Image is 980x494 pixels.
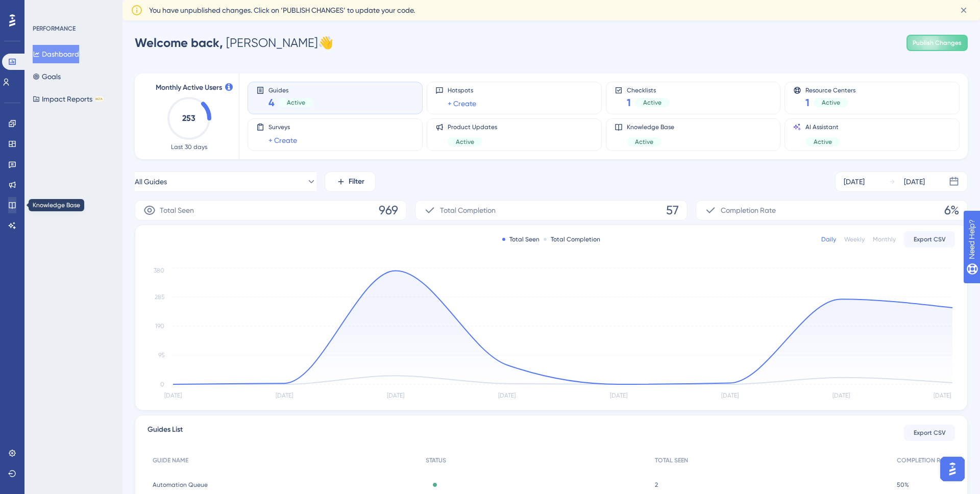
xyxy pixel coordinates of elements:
span: Welcome back, [135,35,223,50]
div: PERFORMANCE [33,24,76,33]
span: Active [635,138,653,146]
span: Product Updates [448,123,497,131]
span: Total Seen [160,204,194,216]
button: Dashboard [33,45,79,63]
div: [DATE] [904,176,925,188]
span: Active [643,98,661,107]
div: Daily [821,235,836,243]
a: + Create [268,134,297,146]
button: Filter [325,171,376,192]
span: Knowledge Base [627,123,674,131]
span: 2 [655,481,658,489]
tspan: [DATE] [498,392,516,399]
a: + Create [448,97,476,110]
div: Weekly [844,235,865,243]
text: 253 [182,113,195,123]
button: Publish Changes [906,35,968,51]
button: Goals [33,67,61,86]
iframe: UserGuiding AI Assistant Launcher [937,454,968,484]
tspan: [DATE] [721,392,739,399]
span: Checklists [627,86,670,93]
span: Publish Changes [913,39,962,47]
span: 57 [666,202,679,218]
div: Total Completion [544,235,600,243]
span: 50% [897,481,909,489]
span: Filter [349,176,364,188]
div: [DATE] [844,176,865,188]
span: Export CSV [914,235,946,243]
span: COMPLETION RATE [897,456,950,464]
span: TOTAL SEEN [655,456,688,464]
tspan: 285 [155,293,164,301]
tspan: [DATE] [164,392,182,399]
tspan: 190 [155,323,164,330]
span: 1 [805,95,810,110]
span: Resource Centers [805,86,855,93]
div: [PERSON_NAME] 👋 [135,35,333,51]
tspan: [DATE] [934,392,951,399]
tspan: 95 [158,352,164,359]
span: Active [456,138,474,146]
tspan: 0 [160,381,164,388]
div: BETA [94,96,104,102]
span: Automation Queue [153,481,208,489]
span: GUIDE NAME [153,456,188,464]
span: AI Assistant [805,123,840,131]
tspan: [DATE] [832,392,850,399]
tspan: [DATE] [610,392,627,399]
span: Monthly Active Users [156,82,222,94]
span: 6% [944,202,959,218]
span: Export CSV [914,429,946,437]
div: Total Seen [502,235,540,243]
tspan: 380 [154,267,164,274]
span: Hotspots [448,86,476,94]
span: Guides [268,86,313,93]
span: Active [822,98,840,107]
span: 4 [268,95,275,110]
span: Last 30 days [171,143,207,151]
span: 1 [627,95,631,110]
span: 969 [379,202,398,218]
tspan: [DATE] [276,392,293,399]
span: Guides List [148,424,183,442]
span: STATUS [426,456,446,464]
span: All Guides [135,176,167,188]
span: Active [814,138,832,146]
span: Surveys [268,123,297,131]
span: Total Completion [440,204,496,216]
button: Impact ReportsBETA [33,90,104,108]
button: Export CSV [904,425,955,441]
button: All Guides [135,171,316,192]
span: You have unpublished changes. Click on ‘PUBLISH CHANGES’ to update your code. [149,4,415,16]
span: Active [287,98,305,107]
span: Need Help? [24,3,64,15]
tspan: [DATE] [387,392,404,399]
span: Completion Rate [721,204,776,216]
button: Export CSV [904,231,955,248]
div: Monthly [873,235,896,243]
